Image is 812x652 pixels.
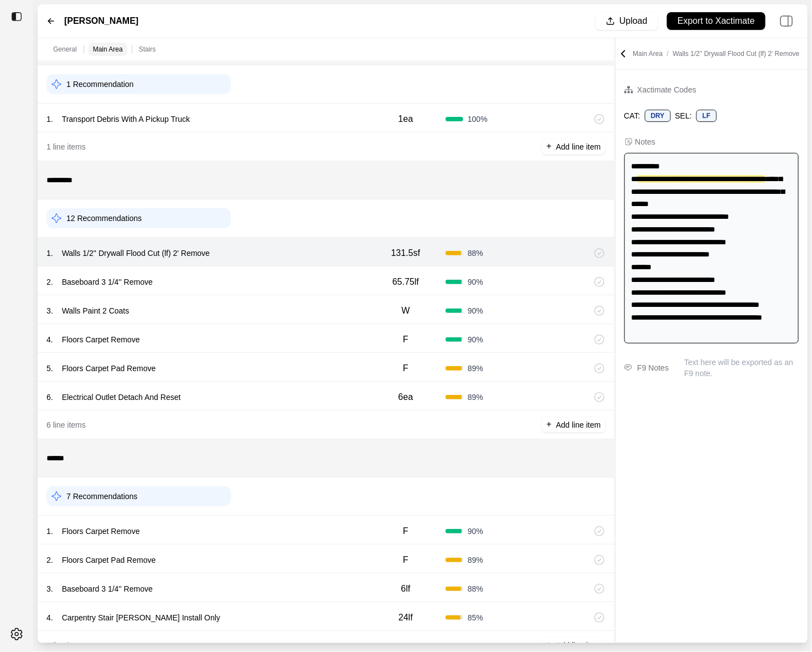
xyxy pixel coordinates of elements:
[675,110,692,121] p: SEL:
[696,110,717,122] div: LF
[633,49,800,58] p: Main Area
[58,523,144,539] p: Floors Carpet Remove
[392,275,419,289] p: 65.75lf
[46,612,53,623] p: 4 .
[401,582,411,595] p: 6lf
[46,305,53,316] p: 3 .
[468,583,483,594] span: 88 %
[46,419,86,430] p: 6 line items
[468,334,483,345] span: 90 %
[468,392,483,403] span: 89 %
[684,357,799,379] p: Text here will be exported as an F9 note.
[403,362,408,375] p: F
[468,248,483,259] span: 88 %
[673,50,800,58] span: Walls 1/2'' Drywall Flood Cut (lf) 2' Remove
[468,276,483,288] span: 90 %
[774,9,799,33] img: right-panel.svg
[667,12,766,30] button: Export to Xactimate
[677,15,755,28] p: Export to Xactimate
[542,417,605,433] button: +Add line item
[638,361,669,374] div: F9 Notes
[399,391,413,404] p: 6ea
[401,304,410,317] p: W
[403,333,408,346] p: F
[139,45,156,54] p: Stairs
[546,418,551,431] p: +
[542,139,605,155] button: +Add line item
[638,83,697,96] div: Xactimate Codes
[66,491,137,502] p: 7 Recommendations
[58,245,214,261] p: Walls 1/2'' Drywall Flood Cut (lf) 2' Remove
[399,112,413,126] p: 1ea
[58,274,157,290] p: Baseboard 3 1/4'' Remove
[46,392,53,403] p: 6 .
[403,525,408,538] p: F
[46,248,53,259] p: 1 .
[596,12,658,30] button: Upload
[58,389,185,405] p: Electrical Outlet Detach And Reset
[46,141,86,152] p: 1 line items
[64,14,138,28] label: [PERSON_NAME]
[58,303,134,319] p: Walls Paint 2 Coats
[399,611,413,624] p: 24lf
[468,555,483,566] span: 89 %
[58,552,161,568] p: Floors Carpet Pad Remove
[624,110,640,121] p: CAT:
[46,114,53,125] p: 1 .
[663,50,673,58] span: /
[619,15,648,28] p: Upload
[11,11,22,22] img: toggle sidebar
[403,553,408,567] p: F
[53,45,77,54] p: General
[546,140,551,153] p: +
[468,612,483,623] span: 85 %
[46,276,53,288] p: 2 .
[66,79,133,90] p: 1 Recommendation
[546,639,551,651] p: +
[58,111,194,127] p: Transport Debris With A Pickup Truck
[468,363,483,374] span: 89 %
[46,583,53,594] p: 3 .
[93,45,123,54] p: Main Area
[556,419,601,430] p: Add line item
[468,114,488,125] span: 100 %
[624,364,632,371] img: comment
[46,363,53,374] p: 5 .
[645,110,671,122] div: DRY
[46,526,53,537] p: 1 .
[556,640,601,651] p: Add line item
[46,640,86,651] p: 4 line items
[468,305,483,316] span: 90 %
[66,213,142,224] p: 12 Recommendations
[468,526,483,537] span: 90 %
[635,136,656,147] div: Notes
[391,247,420,260] p: 131.5sf
[58,361,161,376] p: Floors Carpet Pad Remove
[58,332,144,347] p: Floors Carpet Remove
[556,141,601,152] p: Add line item
[46,555,53,566] p: 2 .
[58,610,225,625] p: Carpentry Stair [PERSON_NAME] Install Only
[46,334,53,345] p: 4 .
[58,581,157,597] p: Baseboard 3 1/4'' Remove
